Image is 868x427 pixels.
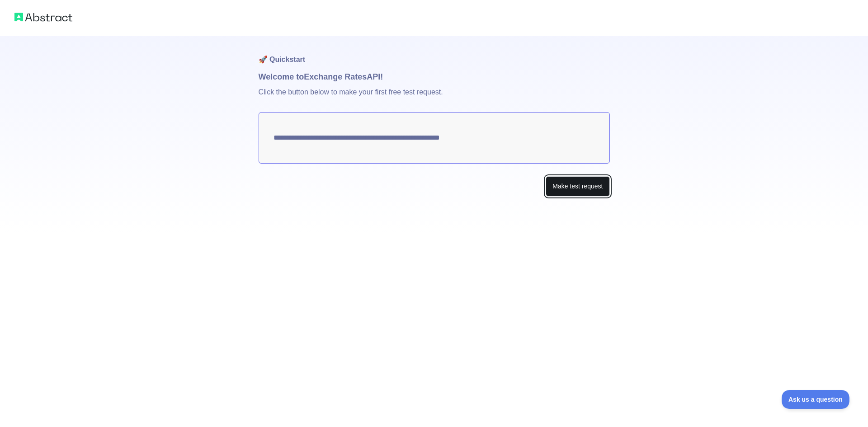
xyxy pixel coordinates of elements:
button: Make test request [546,176,609,197]
iframe: Toggle Customer Support [782,390,850,409]
p: Click the button below to make your first free test request. [259,83,610,112]
h1: Welcome to Exchange Rates API! [259,70,610,83]
h1: 🚀 Quickstart [259,36,610,70]
img: Abstract logo [14,11,72,23]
